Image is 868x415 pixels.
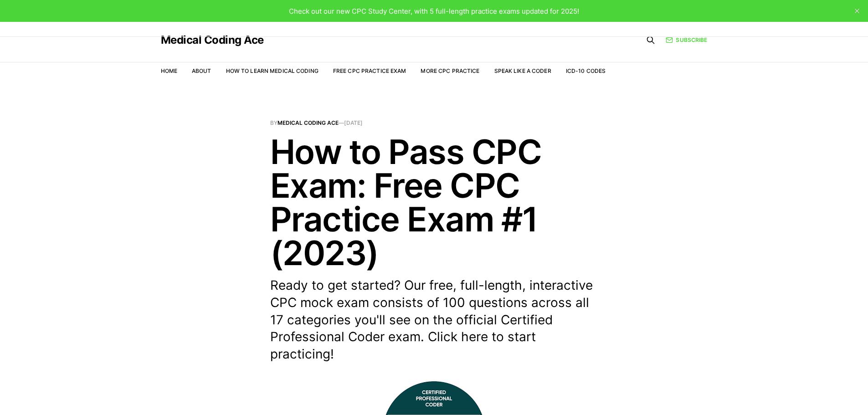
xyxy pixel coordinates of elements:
[270,135,598,270] h1: How to Pass CPC Exam: Free CPC Practice Exam #1 (2023)
[566,67,606,74] a: ICD-10 Codes
[161,67,177,74] a: Home
[277,119,339,126] a: Medical Coding Ace
[333,67,406,74] a: Free CPC Practice Exam
[850,4,864,18] button: close
[421,67,479,74] a: More CPC Practice
[226,67,318,74] a: How to Learn Medical Coding
[289,7,579,15] span: Check out our new CPC Study Center, with 5 full-length practice exams updated for 2025!
[494,67,551,74] a: Speak Like a Coder
[719,370,868,415] iframe: portal-trigger
[344,119,363,126] time: [DATE]
[192,67,211,74] a: About
[270,120,598,126] span: By —
[161,35,264,46] a: Medical Coding Ace
[270,277,598,363] p: Ready to get started? Our free, full-length, interactive CPC mock exam consists of 100 questions ...
[666,36,707,44] a: Subscribe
